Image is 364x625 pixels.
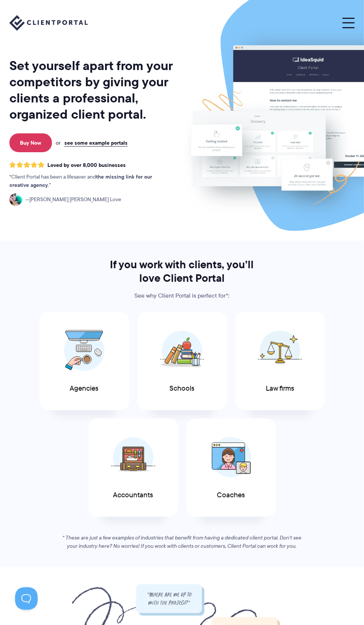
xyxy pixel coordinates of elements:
a: Buy Now [9,133,52,152]
a: Agencies [40,312,129,410]
em: * These are just a few examples of industries that benefit from having a dedicated client portal.... [62,534,302,550]
iframe: Toggle Customer Support [15,587,38,610]
a: Coaches [186,419,276,517]
a: Accountants [88,419,178,517]
span: Law firms [266,385,294,393]
span: or [56,139,61,146]
h1: Set yourself apart from your competitors by giving your clients a professional, organized client ... [9,58,182,122]
span: Schools [170,385,195,393]
span: Agencies [70,385,99,393]
strong: the missing link for our creative agency [9,173,152,189]
span: Coaches [217,491,245,499]
a: see some example portals [64,139,128,146]
p: Client Portal has been a lifesaver and . [9,173,168,189]
span: [PERSON_NAME] [PERSON_NAME] Love [25,196,121,204]
h2: If you work with clients, you’ll love Client Portal [101,258,263,285]
span: Loved by over 8,000 businesses [47,162,126,168]
a: Schools [137,312,227,410]
span: Accountants [113,491,153,499]
a: Law firms [235,312,325,410]
p: See why Client Portal is perfect for*: [101,291,263,301]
